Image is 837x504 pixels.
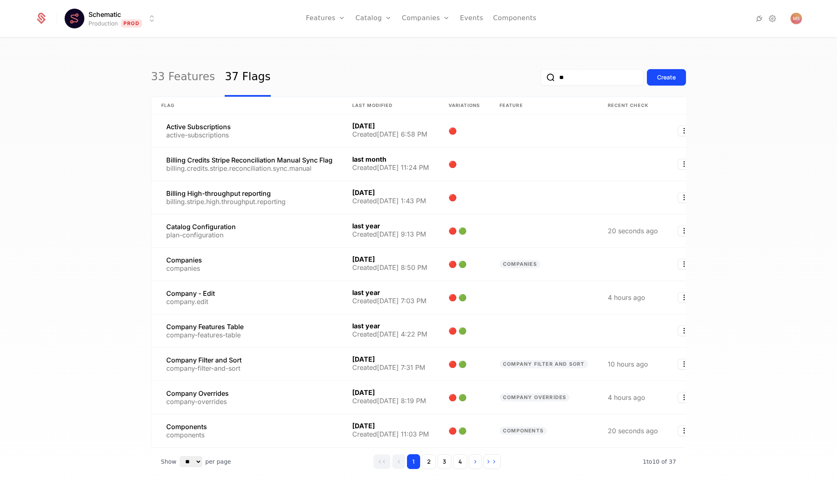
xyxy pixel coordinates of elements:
th: Variations [439,97,490,114]
button: Select action [678,125,691,136]
span: 37 [643,458,676,465]
button: Go to last page [484,454,501,469]
button: Select action [678,425,691,436]
select: Select page size [180,456,202,467]
th: Flag [151,97,342,114]
button: Create [647,69,686,86]
span: per page [205,458,231,466]
span: Prod [121,19,142,28]
a: Settings [767,14,777,23]
a: 37 Flags [225,58,270,97]
button: Select action [678,392,691,403]
th: Last Modified [342,97,439,114]
button: Go to page 3 [437,454,451,469]
button: Go to page 4 [453,454,467,469]
span: 1 to 10 of [643,458,669,465]
button: Open user button [790,13,802,24]
img: Schematic [65,9,84,28]
button: Select action [678,225,691,236]
div: Table pagination [151,448,686,476]
button: Select action [678,359,691,369]
div: Production [88,19,118,28]
button: Go to next page [469,454,482,469]
div: Page navigation [373,454,501,469]
button: Go to first page [373,454,391,469]
button: Select action [678,325,691,336]
th: Recent check [598,97,668,114]
a: Integrations [754,14,764,23]
button: Go to page 2 [422,454,436,469]
div: Create [657,73,676,81]
button: Select action [678,259,691,269]
button: Go to previous page [392,454,405,469]
button: Select action [678,292,691,303]
button: Select environment [67,9,157,28]
button: Go to page 1 [407,454,420,469]
button: Select action [678,159,691,170]
img: Mark Simkiv [790,13,802,24]
span: Show [161,458,177,466]
a: 33 Features [151,58,215,97]
span: Schematic [88,9,121,19]
th: Feature [490,97,598,114]
button: Select action [678,192,691,203]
